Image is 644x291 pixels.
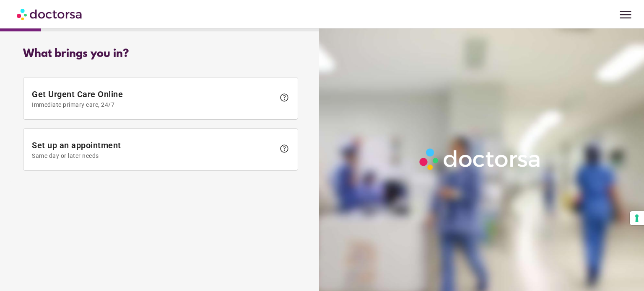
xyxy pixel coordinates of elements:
img: Logo-Doctorsa-trans-White-partial-flat.png [416,145,545,173]
span: menu [618,7,634,23]
button: Your consent preferences for tracking technologies [630,211,644,225]
span: Set up an appointment [32,140,275,159]
span: Get Urgent Care Online [32,89,275,108]
span: Same day or later needs [32,152,275,159]
span: Immediate primary care, 24/7 [32,101,275,108]
div: What brings you in? [23,48,298,60]
span: help [279,93,289,103]
img: Doctorsa.com [17,5,83,23]
span: help [279,144,289,154]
